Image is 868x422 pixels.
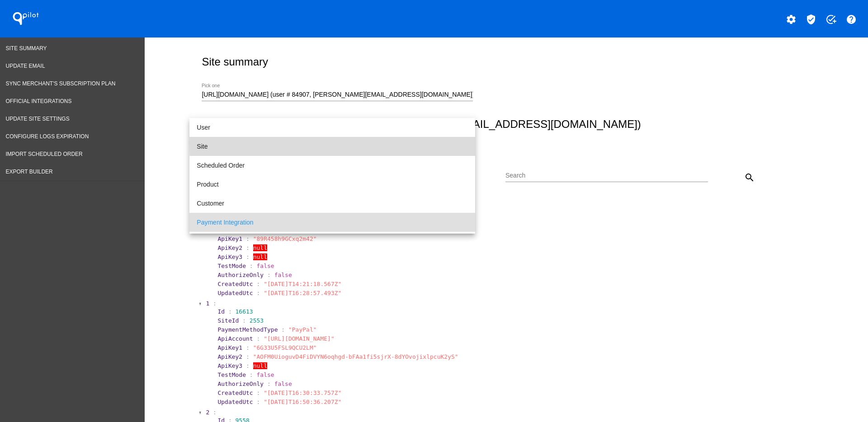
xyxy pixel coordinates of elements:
[197,232,468,251] span: Shipping Integration
[197,194,468,213] span: Customer
[197,156,468,175] span: Scheduled Order
[197,213,468,232] span: Payment Integration
[197,137,468,156] span: Site
[197,175,468,194] span: Product
[197,118,468,137] span: User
